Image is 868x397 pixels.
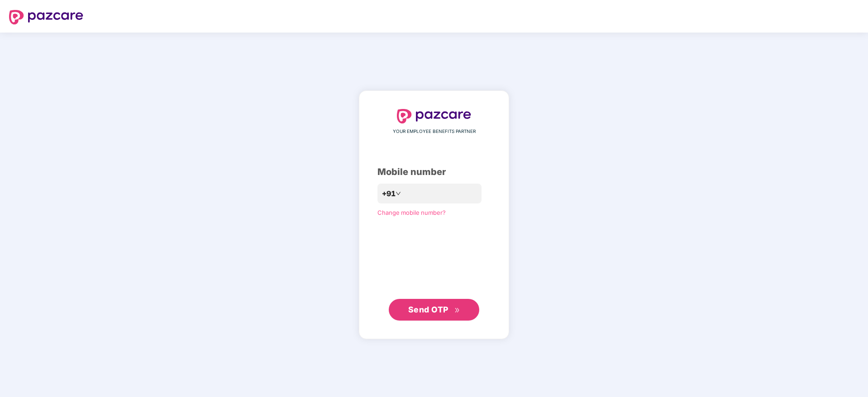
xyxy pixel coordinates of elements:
[454,307,460,313] span: double-right
[408,305,448,314] span: Send OTP
[397,109,471,123] img: logo
[396,191,401,196] span: down
[382,188,396,199] span: +91
[9,10,83,24] img: logo
[393,128,476,135] span: YOUR EMPLOYEE BENEFITS PARTNER
[389,299,479,321] button: Send OTPdouble-right
[377,209,446,216] a: Change mobile number?
[377,165,491,179] div: Mobile number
